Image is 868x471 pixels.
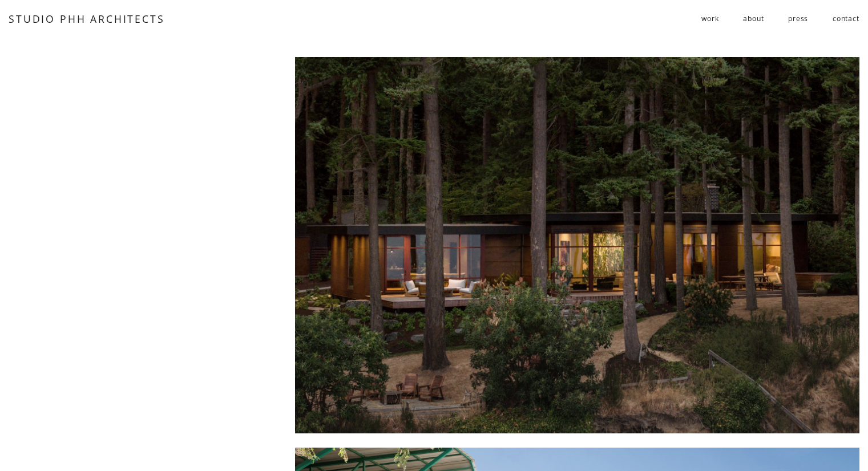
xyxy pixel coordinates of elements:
a: contact [833,10,859,29]
a: press [788,10,808,29]
a: STUDIO PHH ARCHITECTS [9,12,164,26]
span: work [701,10,718,27]
a: about [743,10,764,29]
a: folder dropdown [701,10,718,29]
